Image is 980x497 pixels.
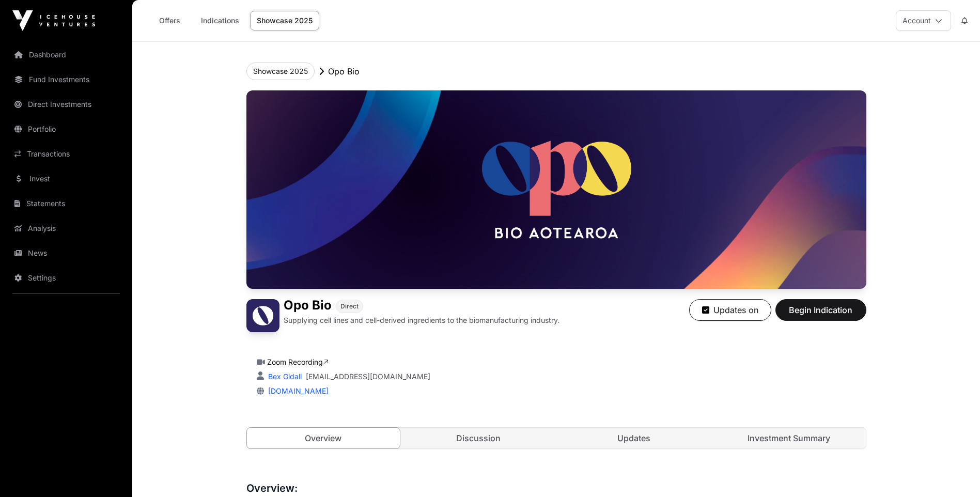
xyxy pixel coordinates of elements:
a: Indications [194,11,246,30]
a: Investment Summary [712,428,866,448]
button: Account [896,10,951,31]
button: Begin Indication [775,299,866,321]
a: Transactions [8,143,124,165]
img: Icehouse Ventures Logo [12,10,95,31]
h1: Opo Bio [284,299,332,313]
iframe: Chat Widget [928,447,980,497]
a: Fund Investments [8,68,124,91]
a: Settings [8,267,124,289]
p: Supplying cell lines and cell-derived ingredients to the biomanufacturing industry. [284,315,559,325]
span: Begin Indication [788,304,853,316]
p: Opo Bio [328,65,360,77]
a: Updates [557,428,711,448]
button: Updates on [689,299,771,321]
h3: Overview: [246,480,866,496]
a: Statements [8,192,124,215]
a: Zoom Recording [267,358,329,366]
a: Bex Gidall [266,372,302,381]
nav: Tabs [247,428,866,448]
a: Begin Indication [775,309,866,320]
a: Showcase 2025 [250,11,319,30]
a: Dashboard [8,43,124,66]
a: Direct Investments [8,93,124,116]
a: Invest [8,167,124,190]
a: Offers [149,11,190,30]
span: Direct [340,302,359,310]
a: Analysis [8,217,124,240]
img: Opo Bio [246,299,279,332]
a: Portfolio [8,118,124,141]
a: [EMAIL_ADDRESS][DOMAIN_NAME] [306,371,430,382]
a: Discussion [402,428,555,448]
a: Overview [246,427,401,449]
button: Showcase 2025 [246,63,315,80]
a: [DOMAIN_NAME] [264,386,329,395]
img: Opo Bio [246,90,866,289]
a: News [8,242,124,265]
